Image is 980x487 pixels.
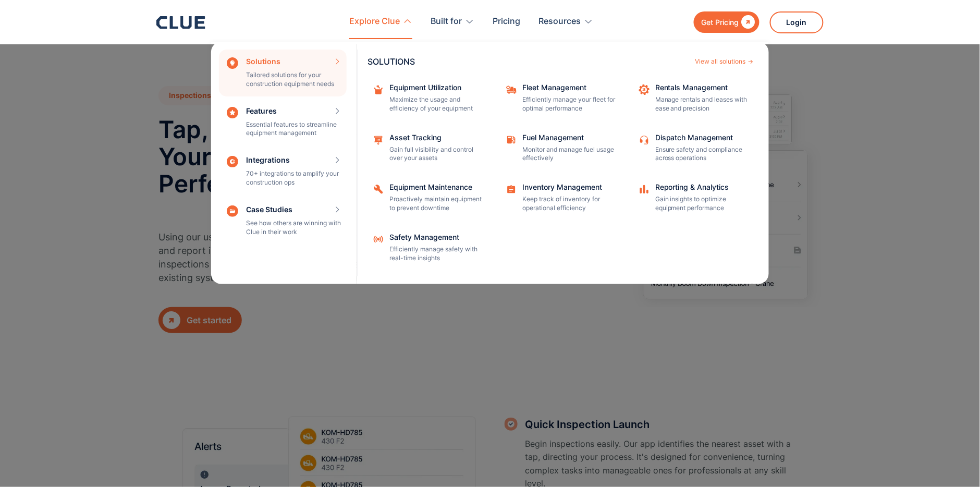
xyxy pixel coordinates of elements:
[500,79,623,118] a: Fleet ManagementEfficiently manage your fleet for optimal performance
[389,245,483,263] p: Efficiently manage safety with real-time insights
[702,16,739,29] div: Get Pricing
[389,95,483,113] p: Maximize the usage and efficiency of your equipment
[695,58,753,65] a: View all solutions
[655,145,749,163] p: Ensure safety and compliance across operations
[493,5,520,38] a: Pricing
[389,184,483,191] div: Equipment Maintenance
[389,234,483,241] div: Safety Management
[373,234,384,245] img: internet signal icon
[506,134,517,145] img: fleet fuel icon
[373,134,384,145] img: Maintenance management icon
[639,84,650,95] img: repair icon image
[349,5,400,38] div: Explore Clue
[373,84,384,95] img: repairing box icon
[522,95,616,113] p: Efficiently manage your fleet for optimal performance
[522,195,616,213] p: Keep track of inventory for operational efficiency
[694,11,759,33] a: Get Pricing
[187,314,231,327] div: Get started
[655,95,749,113] p: Manage rentals and leases with ease and precision
[522,145,616,163] p: Monitor and manage fuel usage effectively
[770,11,824,33] a: Login
[639,184,650,195] img: analytics icon
[163,311,180,329] div: 
[431,5,462,38] div: Built for
[655,195,749,213] p: Gain insights to optimize equipment performance
[367,79,490,118] a: Equipment UtilizationMaximize the usage and efficiency of your equipment
[505,418,518,431] img: Icon of a checkmark in a circle.
[538,5,593,38] div: Resources
[367,178,490,218] a: Equipment MaintenanceProactively maintain equipment to prevent downtime
[367,129,490,168] a: Asset TrackingGain full visibility and control over your assets
[389,84,483,91] div: Equipment Utilization
[367,228,490,268] a: Safety ManagementEfficiently manage safety with real-time insights
[500,178,623,218] a: Inventory ManagementKeep track of inventory for operational efficiency
[389,195,483,213] p: Proactively maintain equipment to prevent downtime
[500,129,623,168] a: Fuel ManagementMonitor and manage fuel usage effectively
[633,178,756,218] a: Reporting & AnalyticsGain insights to optimize equipment performance
[373,184,384,195] img: Repairing icon
[389,145,483,163] p: Gain full visibility and control over your assets
[506,84,517,95] img: fleet repair icon
[633,129,756,168] a: Dispatch ManagementEnsure safety and compliance across operations
[655,134,749,141] div: Dispatch Management
[522,184,616,191] div: Inventory Management
[655,184,749,191] div: Reporting & Analytics
[538,5,581,38] div: Resources
[389,134,483,141] div: Asset Tracking
[506,184,517,195] img: Task checklist icon
[431,5,474,38] div: Built for
[639,134,650,145] img: Customer support icon
[367,57,690,66] div: SOLUTIONS
[695,58,746,65] div: View all solutions
[522,84,616,91] div: Fleet Management
[633,79,756,118] a: Rentals ManagementManage rentals and leases with ease and precision
[525,417,798,432] h3: Quick Inspection Launch
[158,307,242,333] a: Get started
[156,39,824,284] nav: Explore Clue
[349,5,412,38] div: Explore Clue
[655,84,749,91] div: Rentals Management
[739,16,755,29] div: 
[522,134,616,141] div: Fuel Management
